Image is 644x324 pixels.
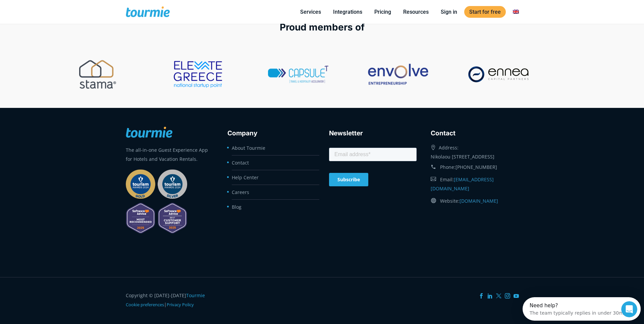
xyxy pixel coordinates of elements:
[398,8,434,16] a: Resources
[7,11,101,18] div: The team typically replies in under 30m
[455,164,497,170] a: [PHONE_NUMBER]
[431,141,518,161] div: Address: Nikolaou [STREET_ADDRESS]
[126,302,164,308] a: Cookie preferences
[126,145,213,164] p: The all-in-one Guest Experience App for Hotels and Vacation Rentals.
[232,174,259,181] a: Help Center
[496,293,501,299] a: Twitter
[508,8,524,16] a: Switch to
[431,128,518,138] h3: Contact
[328,8,367,16] a: Integrations
[479,293,484,299] a: Facebook
[126,291,213,309] div: Copyright © [DATE]-[DATE] |
[514,293,519,299] a: YouTube
[464,6,506,18] a: Start for free
[3,3,121,21] div: Open Intercom Messenger
[621,301,637,317] iframe: Intercom live chat
[431,173,518,195] div: Email:
[295,8,326,16] a: Services
[431,161,518,173] div: Phone:
[232,145,265,151] a: About Tourmie
[232,204,241,210] a: Blog
[505,293,510,299] a: Instagram
[280,21,365,33] span: Proud members of
[523,297,641,321] iframe: Intercom live chat discovery launcher
[232,159,249,166] a: Contact
[436,8,462,16] a: Sign in
[186,292,205,299] a: Tourmie
[460,198,498,204] a: [DOMAIN_NAME]
[329,146,417,191] iframe: Form 0
[7,6,101,11] div: Need help?
[369,8,396,16] a: Pricing
[227,128,315,138] h3: Company
[431,176,494,192] a: [EMAIL_ADDRESS][DOMAIN_NAME]
[329,128,417,138] h3: Newsletter
[167,302,194,308] a: Privacy Policy
[232,189,249,195] a: Careers
[431,195,518,207] div: Website:
[487,293,493,299] a: LinkedIn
